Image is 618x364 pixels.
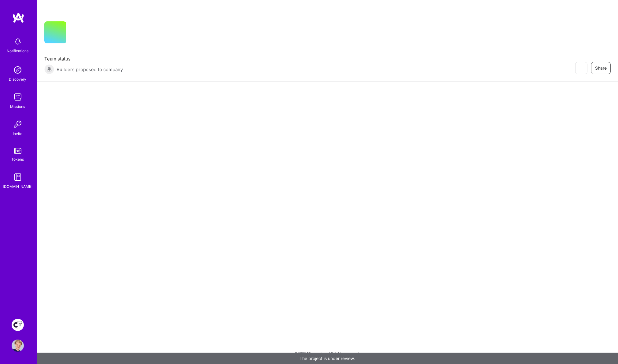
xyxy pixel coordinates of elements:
div: Discovery [9,76,27,82]
span: Builders proposed to company [57,66,123,73]
img: guide book [12,171,24,183]
div: The project is under review. [37,353,618,364]
img: Creative Fabrica Project Team [12,319,24,331]
i: icon CompanyGray [74,31,79,36]
div: Notifications [7,48,29,54]
i: icon EyeClosed [579,66,583,71]
a: Creative Fabrica Project Team [10,319,25,331]
div: [DOMAIN_NAME] [3,183,33,190]
span: Share [595,65,607,71]
img: bell [12,35,24,48]
span: Team status [44,56,123,62]
div: Missions [10,103,25,110]
img: discovery [12,64,24,76]
div: Invite [13,130,23,137]
img: teamwork [12,91,24,103]
img: Invite [12,118,24,130]
a: User Avatar [10,340,25,352]
img: User Avatar [12,340,24,352]
img: logo [12,12,24,23]
img: Builders proposed to company [44,64,54,74]
div: Tokens [12,156,24,162]
img: tokens [14,148,21,154]
button: Share [591,62,611,74]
